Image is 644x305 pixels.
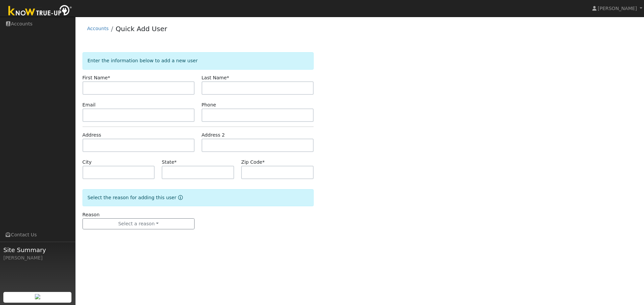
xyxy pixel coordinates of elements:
span: Required [174,159,177,165]
a: Accounts [87,26,109,31]
label: Zip Code [241,159,265,166]
span: Required [108,75,110,80]
span: [PERSON_NAME] [598,6,637,11]
div: Enter the information below to add a new user [83,52,314,69]
label: State [162,159,176,166]
label: Email [83,101,96,108]
a: Quick Add User [116,25,167,33]
span: Required [227,75,229,80]
img: Know True-Up [5,4,75,19]
button: Select a reason [83,218,195,230]
label: Phone [202,101,216,108]
div: [PERSON_NAME] [3,254,72,261]
label: City [83,159,92,166]
img: retrieve [35,294,40,299]
label: Address 2 [202,132,225,139]
a: Reason for new user [176,195,183,200]
label: Last Name [202,74,229,81]
span: Site Summary [3,245,72,254]
label: Address [83,132,101,139]
div: Select the reason for adding this user [83,189,314,206]
label: Reason [83,211,100,218]
label: First Name [83,74,110,81]
span: Required [262,159,265,165]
